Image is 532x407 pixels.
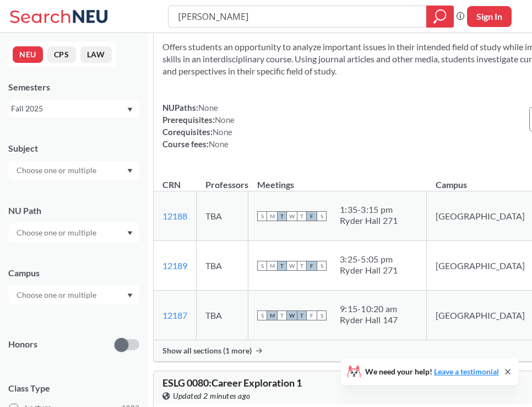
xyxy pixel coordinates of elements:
input: Choose one or multiple [11,226,104,239]
span: S [257,310,267,320]
span: M [267,211,277,221]
span: S [317,261,327,271]
div: Ryder Hall 271 [340,215,398,226]
div: NUPaths: Prerequisites: Corequisites: Course fees: [162,101,235,150]
a: Leave a testimonial [434,367,499,376]
div: Dropdown arrow [8,161,139,180]
button: CPS [47,46,76,63]
span: ESLG 0080 : Career Exploration 1 [162,377,302,389]
span: M [267,310,277,320]
div: Dropdown arrow [8,223,139,242]
span: T [277,310,287,320]
th: Meetings [248,168,427,191]
a: 12189 [162,260,187,271]
button: NEU [13,46,43,63]
span: Show all sections (1 more) [162,346,252,356]
div: Semesters [8,81,139,93]
td: TBA [197,291,248,340]
div: Campus [8,267,139,279]
span: F [307,310,317,320]
input: Choose one or multiple [11,288,104,302]
div: magnifying glass [426,6,454,28]
td: TBA [197,241,248,291]
span: None [213,127,232,137]
span: T [297,211,307,221]
div: 9:15 - 10:20 am [340,303,398,314]
div: Dropdown arrow [8,286,139,304]
span: None [215,115,235,125]
a: 12188 [162,211,187,221]
svg: Dropdown arrow [127,293,133,298]
svg: Dropdown arrow [127,169,133,173]
span: We need your help! [365,368,499,376]
div: Fall 2025Dropdown arrow [8,100,139,117]
p: Honors [8,338,37,351]
a: 12187 [162,310,187,320]
span: W [287,261,297,271]
svg: Dropdown arrow [127,231,133,235]
div: Ryder Hall 271 [340,265,398,276]
span: Updated 2 minutes ago [173,390,251,402]
span: W [287,211,297,221]
span: None [209,139,229,149]
span: None [198,103,218,113]
button: LAW [80,46,112,63]
span: Class Type [8,382,139,394]
span: S [317,310,327,320]
input: Class, professor, course number, "phrase" [177,7,419,26]
span: S [257,211,267,221]
span: M [267,261,277,271]
span: T [277,261,287,271]
th: Professors [197,168,248,191]
div: 1:35 - 3:15 pm [340,204,398,215]
span: S [257,261,267,271]
span: T [277,211,287,221]
svg: magnifying glass [433,9,447,24]
input: Choose one or multiple [11,164,104,177]
td: TBA [197,191,248,241]
div: Subject [8,142,139,154]
div: 3:25 - 5:05 pm [340,254,398,265]
span: T [297,310,307,320]
span: F [307,211,317,221]
div: CRN [162,179,181,191]
span: T [297,261,307,271]
span: F [307,261,317,271]
span: S [317,211,327,221]
div: Fall 2025 [11,103,126,115]
svg: Dropdown arrow [127,108,133,112]
div: NU Path [8,205,139,217]
div: Ryder Hall 147 [340,314,398,325]
button: Sign In [467,6,512,27]
span: W [287,310,297,320]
